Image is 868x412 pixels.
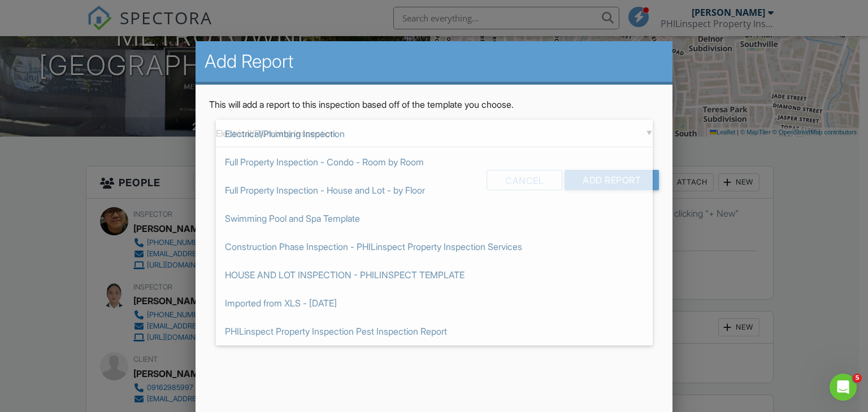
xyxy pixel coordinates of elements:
span: Full Property Inspection - House and Lot - by Floor [216,176,653,204]
span: HOUSE AND LOT INSPECTION - PHILINSPECT TEMPLATE [216,261,653,289]
span: PHILinspect Property Inspection Pest Inspection Report [216,317,653,345]
span: Electrical/Plumbing Inspection [216,120,653,148]
h2: Add Report [205,50,664,73]
iframe: Intercom live chat [830,374,857,401]
span: Full Property Inspection - Condo - Room by Room [216,148,653,176]
p: This will add a report to this inspection based off of the template you choose. [209,98,659,111]
span: Imported from XLS - [DATE] [216,289,653,317]
span: 5 [853,374,862,383]
span: Swimming Pool and Spa Template [216,204,653,233]
span: Construction Phase Inspection - PHILinspect Property Inspection Services [216,233,653,261]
